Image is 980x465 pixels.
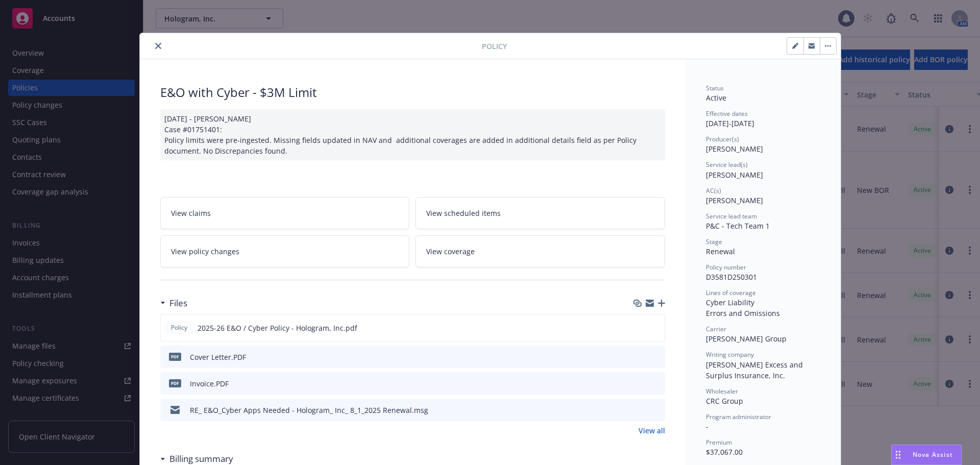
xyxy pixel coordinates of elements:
[706,396,743,406] span: CRC Group
[706,93,726,103] span: Active
[169,323,189,332] span: Policy
[706,272,757,282] span: D3581D250301
[706,438,732,447] span: Premium
[706,109,748,118] span: Effective dates
[706,263,746,272] span: Policy number
[706,160,748,169] span: Service lead(s)
[160,197,410,229] a: View claims
[706,135,739,143] span: Producer(s)
[169,379,181,387] span: PDF
[892,445,904,464] div: Drag to move
[706,144,763,154] span: [PERSON_NAME]
[651,323,660,333] button: preview file
[891,445,962,465] button: Nova Assist
[706,221,770,231] span: P&C - Tech Team 1
[706,412,771,421] span: Program administrator
[706,350,754,359] span: Writing company
[706,288,756,297] span: Lines of coverage
[169,297,187,310] h3: Files
[160,84,665,101] div: E&O with Cyber - $3M Limit
[706,325,726,333] span: Carrier
[706,422,708,431] span: -
[635,352,644,362] button: download file
[160,109,665,160] div: [DATE] - [PERSON_NAME] Case #01751401: Policy limits were pre-ingested. Missing fields updated in...
[415,235,665,267] a: View coverage
[169,353,181,360] span: PDF
[190,405,428,415] div: RE_ E&O_Cyber Apps Needed - Hologram_ Inc_ 8_1_2025 Renewal.msg
[635,405,644,415] button: download file
[160,297,187,310] div: Files
[652,352,661,362] button: preview file
[415,197,665,229] a: View scheduled items
[706,360,805,380] span: [PERSON_NAME] Excess and Surplus Insurance, Inc.
[706,195,763,205] span: [PERSON_NAME]
[706,186,721,195] span: AC(s)
[171,208,211,218] span: View claims
[652,378,661,389] button: preview file
[639,425,665,436] a: View all
[190,352,246,362] div: Cover Letter.PDF
[706,109,820,129] div: [DATE] - [DATE]
[706,84,724,92] span: Status
[706,297,820,308] div: Cyber Liability
[635,323,643,333] button: download file
[706,334,787,344] span: [PERSON_NAME] Group
[706,387,738,396] span: Wholesaler
[635,378,644,389] button: download file
[706,308,820,319] div: Errors and Omissions
[171,246,239,257] span: View policy changes
[152,40,164,52] button: close
[652,405,661,415] button: preview file
[426,208,501,218] span: View scheduled items
[482,41,507,52] span: Policy
[706,212,757,221] span: Service lead team
[706,447,743,457] span: $37,067.00
[160,235,410,267] a: View policy changes
[913,450,953,459] span: Nova Assist
[706,170,763,180] span: [PERSON_NAME]
[190,378,229,389] div: Invoice.PDF
[706,247,735,256] span: Renewal
[706,237,722,246] span: Stage
[426,246,475,257] span: View coverage
[198,323,357,333] span: 2025-26 E&O / Cyber Policy - Hologram, Inc.pdf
